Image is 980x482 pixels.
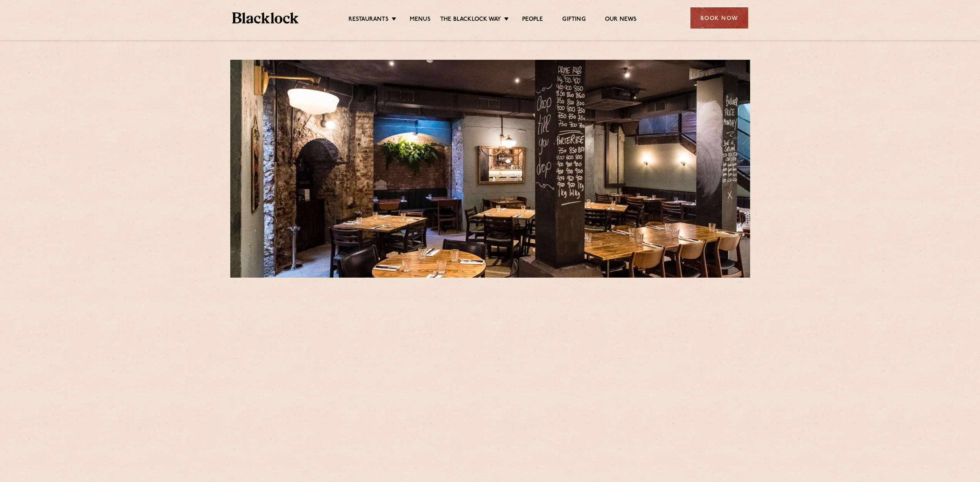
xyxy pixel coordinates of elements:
a: People [522,16,543,24]
img: BL_Textured_Logo-footer-cropped.svg [232,12,299,24]
a: Menus [410,16,431,24]
div: Book Now [690,7,748,29]
a: The Blacklock Way [440,16,501,24]
a: Restaurants [348,16,389,24]
a: Gifting [562,16,585,24]
a: Our News [605,16,637,24]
